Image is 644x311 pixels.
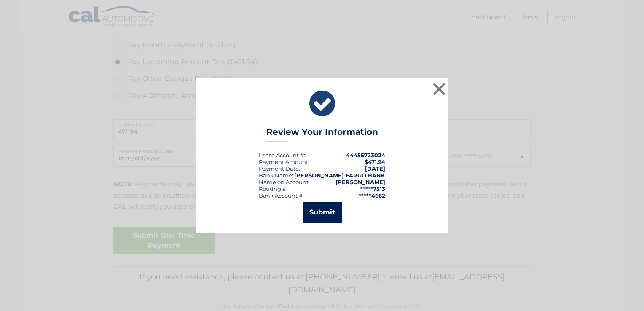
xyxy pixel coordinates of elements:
[365,165,385,172] span: [DATE]
[266,127,378,142] h3: Review Your Information
[303,202,342,223] button: Submit
[346,152,385,158] strong: 44455723024
[431,80,448,97] button: ×
[259,185,287,192] div: Routing #:
[259,152,305,158] div: Lease Account #:
[365,158,385,165] span: $471.94
[259,179,310,185] div: Name on Account:
[259,165,300,172] div: :
[294,172,385,179] strong: [PERSON_NAME] FARGO BANK
[259,165,299,172] span: Payment Date
[335,179,385,185] strong: [PERSON_NAME]
[259,172,293,179] div: Bank Name:
[259,192,304,199] div: Bank Account #:
[259,158,309,165] div: Payment Amount:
